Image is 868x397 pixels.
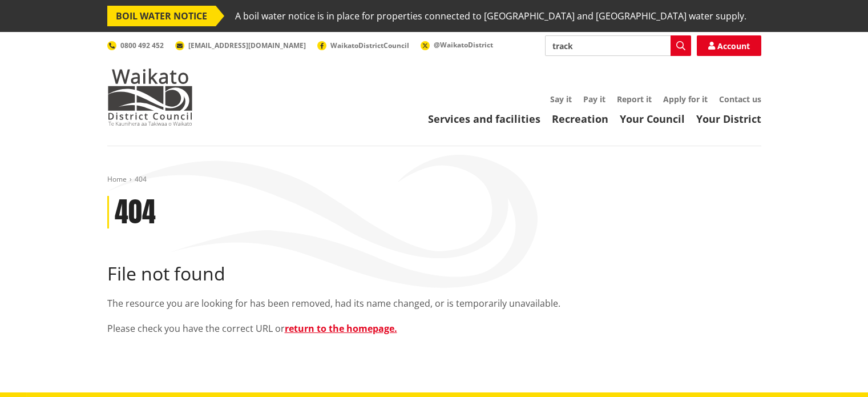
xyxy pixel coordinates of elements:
p: Please check you have the correct URL or [107,322,761,335]
a: Contact us [719,94,761,105]
a: [EMAIL_ADDRESS][DOMAIN_NAME] [175,41,306,50]
a: 0800 492 452 [107,41,164,50]
a: Recreation [552,112,608,126]
span: BOIL WATER NOTICE [107,6,216,26]
span: 404 [135,174,147,184]
h2: File not found [107,263,761,284]
a: Say it [550,94,572,105]
nav: breadcrumb [107,175,761,185]
a: Home [107,174,127,184]
a: Your Council [620,112,685,126]
a: return to the homepage. [285,322,397,335]
a: Account [697,35,761,56]
span: A boil water notice is in place for properties connected to [GEOGRAPHIC_DATA] and [GEOGRAPHIC_DAT... [235,6,746,26]
span: WaikatoDistrictCouncil [330,41,409,50]
input: Search input [545,35,691,56]
span: @WaikatoDistrict [434,40,493,50]
h1: 404 [115,196,156,229]
a: Pay it [583,94,605,105]
a: Apply for it [663,94,708,105]
span: 0800 492 452 [120,41,164,50]
a: WaikatoDistrictCouncil [317,41,409,50]
img: Waikato District Council - Te Kaunihera aa Takiwaa o Waikato [107,69,193,126]
span: [EMAIL_ADDRESS][DOMAIN_NAME] [188,41,306,50]
p: The resource you are looking for has been removed, had its name changed, or is temporarily unavai... [107,296,761,310]
a: @WaikatoDistrict [421,40,493,50]
a: Your District [696,112,761,126]
a: Services and facilities [428,112,540,126]
a: Report it [617,94,652,105]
